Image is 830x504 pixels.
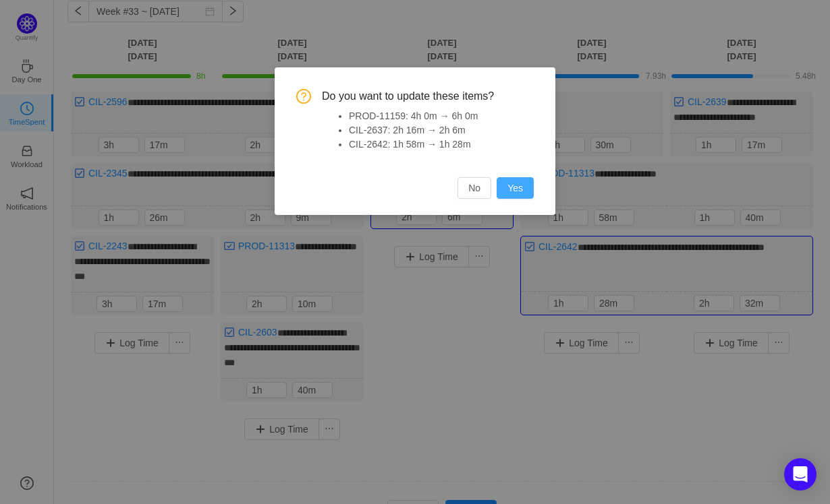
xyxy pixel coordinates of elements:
[784,458,817,491] div: Open Intercom Messenger
[322,89,534,104] span: Do you want to update these items?
[349,109,534,123] li: PROD-11159: 4h 0m → 6h 0m
[458,177,491,199] button: No
[296,89,311,104] i: icon: question-circle
[349,137,534,152] li: CIL-2642: 1h 58m → 1h 28m
[497,177,534,199] button: Yes
[349,123,534,137] li: CIL-2637: 2h 16m → 2h 6m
